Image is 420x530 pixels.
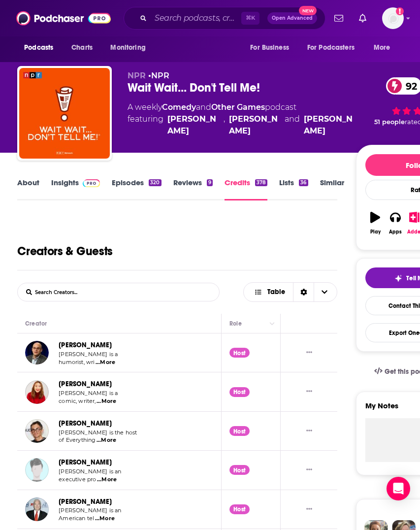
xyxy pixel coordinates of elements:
[17,244,113,259] h1: Wait Wait... Don't Tell Me! Creators & Guests
[149,179,161,186] div: 320
[59,419,112,428] a: [PERSON_NAME]
[97,397,116,405] span: ...More
[25,318,47,330] div: Creator
[255,179,267,186] div: 378
[374,118,405,126] span: 51 people
[293,283,314,301] div: Sort Direction
[96,359,115,366] span: ...More
[229,504,250,514] div: Host
[382,7,404,29] button: Show profile menu
[25,419,49,443] img: Ian Chillag
[330,10,347,27] a: Show notifications dropdown
[59,468,121,475] span: [PERSON_NAME] is an
[51,178,100,200] a: InsightsPodchaser Pro
[250,41,289,55] span: For Business
[162,102,196,112] a: Comedy
[355,10,370,27] a: Show notifications dropdown
[387,477,410,500] div: Open Intercom Messenger
[211,102,265,112] a: Other Games
[151,71,169,80] a: NPR
[241,12,259,25] span: ⌘ K
[267,289,285,296] span: Table
[394,274,402,282] img: tell me why sparkle
[25,497,49,521] img: Bill Kurtis
[59,515,94,522] span: American tel
[365,205,386,241] button: Play
[302,348,316,358] button: Show More Button
[367,38,403,57] button: open menu
[299,179,308,186] div: 36
[299,6,317,15] span: New
[396,7,404,15] svg: Add a profile image
[16,9,111,28] img: Podchaser - Follow, Share and Rate Podcasts
[59,397,96,404] span: comic, writer,
[95,515,115,523] span: ...More
[110,41,145,55] span: Monitoring
[148,71,169,80] span: •
[229,387,250,397] div: Host
[285,113,300,137] span: and
[266,318,278,330] button: Column Actions
[59,458,112,466] a: [PERSON_NAME]
[167,113,219,137] a: Emma Choi
[151,10,241,26] input: Search podcasts, credits, & more...
[224,113,225,137] span: ,
[225,178,267,200] a: Credits378
[59,351,118,358] span: [PERSON_NAME] is a
[207,179,213,186] div: 9
[370,229,381,235] div: Play
[112,178,161,200] a: Episodes320
[59,497,112,506] a: [PERSON_NAME]
[173,178,213,200] a: Reviews9
[59,429,137,436] span: [PERSON_NAME] is the host
[97,476,117,484] span: ...More
[97,436,116,444] span: ...More
[229,348,250,358] div: Host
[302,387,316,397] button: Show More Button
[128,71,146,80] span: NPR
[229,113,281,137] a: Peter Sagal
[25,380,49,404] img: Emma Choi
[25,341,49,364] img: Peter Sagal
[272,16,313,21] span: Open Advanced
[17,38,66,57] button: open menu
[59,476,96,483] span: executive pro
[302,465,316,475] button: Show More Button
[59,341,112,349] a: [PERSON_NAME]
[304,113,355,137] a: Ian Chillag
[302,504,316,514] button: Show More Button
[65,38,98,57] a: Charts
[19,68,110,159] img: Wait Wait... Don't Tell Me!
[320,178,344,200] a: Similar
[59,380,112,388] a: [PERSON_NAME]
[124,7,325,30] div: Search podcasts, credits, & more...
[302,426,316,436] button: Show More Button
[385,205,405,241] button: Apps
[196,102,211,112] span: and
[229,465,250,475] div: Host
[128,101,355,137] div: A weekly podcast
[128,113,355,137] span: featuring
[24,41,53,55] span: Podcasts
[389,229,402,235] div: Apps
[382,7,404,29] img: User Profile
[243,282,338,302] button: Choose View
[279,178,308,200] a: Lists36
[229,318,243,330] div: Role
[71,41,93,55] span: Charts
[267,12,317,24] button: Open AdvancedNew
[243,38,301,57] button: open menu
[59,507,121,514] span: [PERSON_NAME] is an
[59,390,118,397] span: [PERSON_NAME] is a
[25,458,49,482] img: Mike Danforth
[382,7,404,29] span: Logged in as CookbookCarrie
[83,179,100,187] img: Podchaser Pro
